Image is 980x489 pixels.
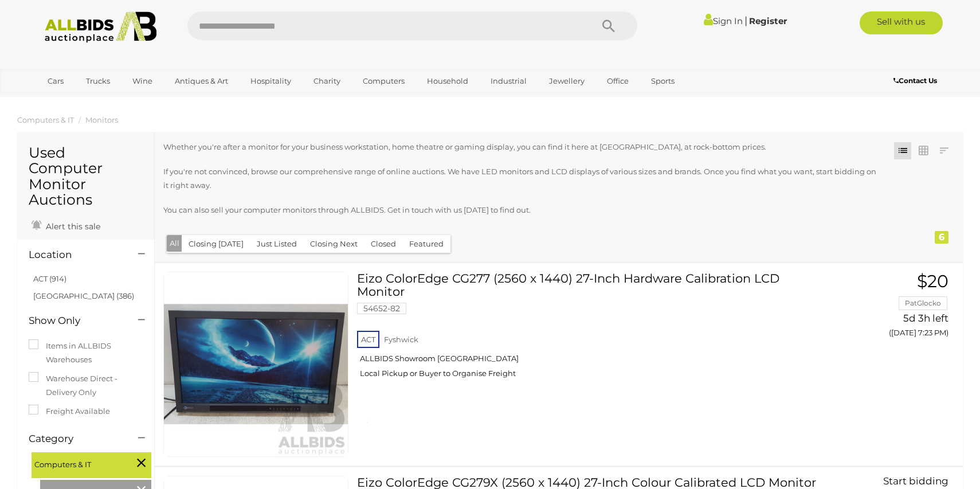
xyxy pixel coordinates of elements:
[163,165,880,192] p: If you're not convinced, browse our comprehensive range of online auctions. We have LED monitors ...
[917,271,948,292] span: $20
[893,75,940,87] a: Contact Us
[402,235,450,253] button: Featured
[29,433,121,444] h4: Category
[366,272,820,387] a: Eizo ColorEdge CG277 (2560 x 1440) 27-Inch Hardware Calibration LCD Monitor 54652-82 ACT Fyshwick...
[364,235,403,253] button: Closed
[306,72,348,91] a: Charity
[17,115,74,124] a: Computers & IT
[860,11,943,34] a: Sell with us
[837,272,951,343] a: $20 PatGlocko 5d 3h left ([DATE] 7:23 PM)
[250,235,304,253] button: Just Listed
[79,72,117,91] a: Trucks
[167,72,236,91] a: Antiques & Art
[29,372,143,399] label: Warehouse Direct - Delivery Only
[644,72,682,91] a: Sports
[85,115,118,124] a: Monitors
[33,274,66,283] a: ACT (914)
[303,235,364,253] button: Closing Next
[883,475,948,487] span: Start bidding
[33,291,134,300] a: [GEOGRAPHIC_DATA] (386)
[34,455,120,471] span: Computers & IT
[43,221,100,232] span: Alert this sale
[29,405,110,418] label: Freight Available
[744,14,747,27] span: |
[167,235,182,252] button: All
[29,217,103,234] a: Alert this sale
[542,72,592,91] a: Jewellery
[29,339,143,366] label: Items in ALLBIDS Warehouses
[29,145,143,208] h1: Used Computer Monitor Auctions
[125,72,160,91] a: Wine
[483,72,534,91] a: Industrial
[163,140,880,154] p: Whether you're after a monitor for your business workstation, home theatre or gaming display, you...
[355,72,412,91] a: Computers
[163,204,880,217] p: You can also sell your computer monitors through ALLBIDS. Get in touch with us [DATE] to find out.
[749,15,787,26] a: Register
[420,72,476,91] a: Household
[935,231,948,244] div: 6
[704,15,743,26] a: Sign In
[580,11,637,40] button: Search
[40,91,136,109] a: [GEOGRAPHIC_DATA]
[29,249,121,260] h4: Location
[599,72,636,91] a: Office
[893,76,937,85] b: Contact Us
[40,72,71,91] a: Cars
[29,315,121,326] h4: Show Only
[38,11,163,43] img: Allbids.com.au
[243,72,299,91] a: Hospitality
[182,235,250,253] button: Closing [DATE]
